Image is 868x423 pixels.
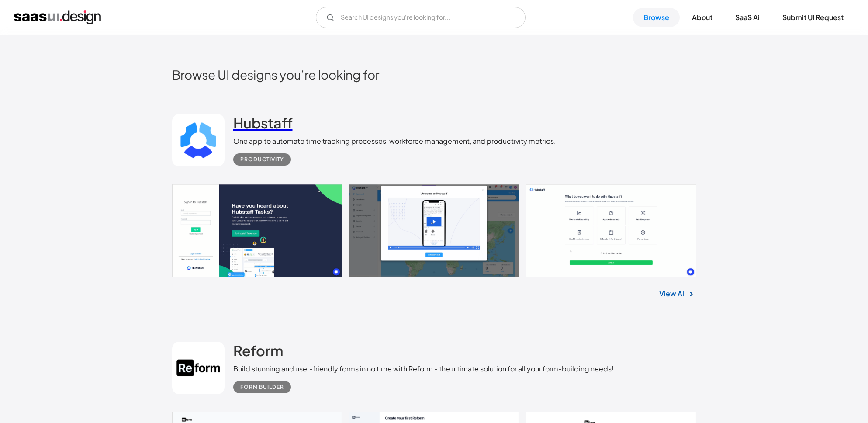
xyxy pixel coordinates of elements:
[316,7,526,28] form: Email Form
[316,7,526,28] input: Search UI designs you're looking for...
[233,342,283,359] h2: Reform
[772,8,854,27] a: Submit UI Request
[233,136,556,146] div: One app to automate time tracking processes, workforce management, and productivity metrics.
[725,8,770,27] a: SaaS Ai
[14,10,101,24] a: home
[240,382,284,392] div: Form Builder
[681,8,723,27] a: About
[233,114,293,132] h2: Hubstaff
[233,342,283,364] a: Reform
[233,364,614,374] div: Build stunning and user-friendly forms in no time with Reform - the ultimate solution for all you...
[240,154,284,165] div: Productivity
[659,288,686,299] a: View All
[233,114,293,136] a: Hubstaff
[633,8,680,27] a: Browse
[172,67,696,82] h2: Browse UI designs you’re looking for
